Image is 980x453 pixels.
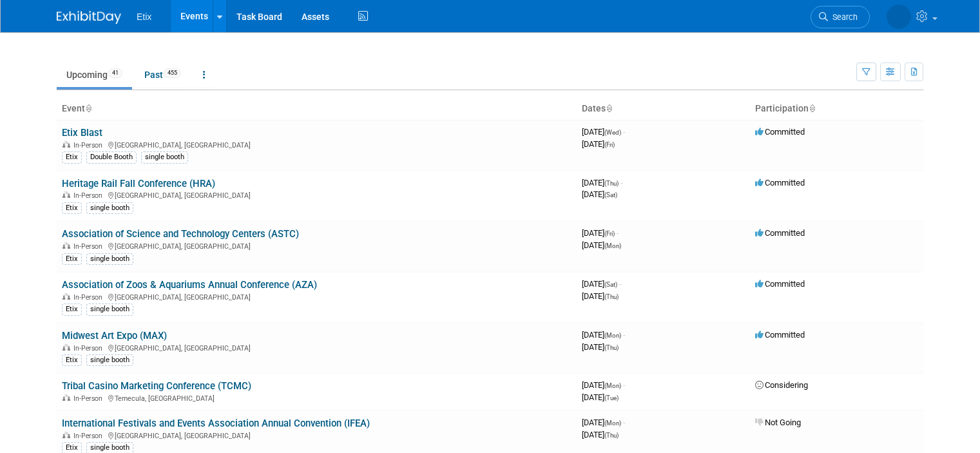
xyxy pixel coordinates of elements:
[617,228,619,238] span: -
[57,11,121,24] img: ExhibitDay
[604,344,619,351] span: (Thu)
[604,191,617,198] span: (Sat)
[623,330,625,340] span: -
[582,291,619,301] span: [DATE]
[62,178,215,189] a: Heritage Rail Fall Conference (HRA)
[86,304,133,315] div: single booth
[582,330,625,340] span: [DATE]
[604,242,621,249] span: (Mon)
[62,354,82,366] div: Etix
[623,380,625,390] span: -
[164,68,181,78] span: 455
[577,98,750,120] th: Dates
[62,141,70,148] img: In-Person Event
[62,432,70,438] img: In-Person Event
[623,418,625,427] span: -
[623,127,625,137] span: -
[62,189,572,200] div: [GEOGRAPHIC_DATA], [GEOGRAPHIC_DATA]
[604,129,621,136] span: (Wed)
[606,103,612,113] a: Sort by Start Date
[755,418,801,427] span: Not Going
[135,63,191,87] a: Past455
[604,419,621,427] span: (Mon)
[604,432,619,439] span: (Thu)
[604,141,615,148] span: (Fri)
[62,253,82,265] div: Etix
[582,380,625,390] span: [DATE]
[62,430,572,440] div: [GEOGRAPHIC_DATA], [GEOGRAPHIC_DATA]
[73,141,106,149] span: In-Person
[73,293,106,302] span: In-Person
[86,151,137,163] div: Double Booth
[582,430,619,439] span: [DATE]
[582,392,619,402] span: [DATE]
[62,127,102,139] a: Etix Blast
[62,279,317,291] a: Association of Zoos & Aquariums Annual Conference (AZA)
[73,191,106,200] span: In-Person
[62,291,572,302] div: [GEOGRAPHIC_DATA], [GEOGRAPHIC_DATA]
[755,228,805,238] span: Committed
[108,68,122,78] span: 41
[62,342,572,352] div: [GEOGRAPHIC_DATA], [GEOGRAPHIC_DATA]
[809,103,815,113] a: Sort by Participation Type
[62,330,167,342] a: Midwest Art Expo (MAX)
[62,304,82,315] div: Etix
[582,127,625,137] span: [DATE]
[620,178,622,188] span: -
[582,139,615,149] span: [DATE]
[73,344,106,352] span: In-Person
[86,354,133,366] div: single booth
[604,382,621,389] span: (Mon)
[750,98,923,120] th: Participation
[73,432,106,440] span: In-Person
[604,293,619,300] span: (Thu)
[86,253,133,265] div: single booth
[62,139,572,149] div: [GEOGRAPHIC_DATA], [GEOGRAPHIC_DATA]
[755,178,805,188] span: Committed
[582,178,622,188] span: [DATE]
[62,380,251,392] a: Tribal Casino Marketing Conference (TCMC)
[828,12,858,22] span: Search
[85,103,91,113] a: Sort by Event Name
[582,342,619,352] span: [DATE]
[604,281,617,288] span: (Sat)
[887,5,911,29] img: Leslie Ziade
[57,98,577,120] th: Event
[73,242,106,251] span: In-Person
[62,228,299,240] a: Association of Science and Technology Centers (ASTC)
[604,180,619,187] span: (Thu)
[62,418,370,429] a: International Festivals and Events Association Annual Convention (IFEA)
[604,230,615,237] span: (Fri)
[141,151,188,163] div: single booth
[582,240,621,250] span: [DATE]
[86,202,133,214] div: single booth
[582,189,617,199] span: [DATE]
[62,392,572,403] div: Temecula, [GEOGRAPHIC_DATA]
[62,293,70,300] img: In-Person Event
[811,6,870,28] a: Search
[755,279,805,289] span: Committed
[604,394,619,401] span: (Tue)
[582,418,625,427] span: [DATE]
[73,394,106,403] span: In-Person
[62,191,70,198] img: In-Person Event
[62,151,82,163] div: Etix
[62,240,572,251] div: [GEOGRAPHIC_DATA], [GEOGRAPHIC_DATA]
[619,279,621,289] span: -
[62,394,70,401] img: In-Person Event
[755,330,805,340] span: Committed
[137,12,151,22] span: Etix
[62,344,70,351] img: In-Person Event
[582,228,619,238] span: [DATE]
[755,380,808,390] span: Considering
[62,202,82,214] div: Etix
[582,279,621,289] span: [DATE]
[62,242,70,249] img: In-Person Event
[57,63,132,87] a: Upcoming41
[604,332,621,339] span: (Mon)
[755,127,805,137] span: Committed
